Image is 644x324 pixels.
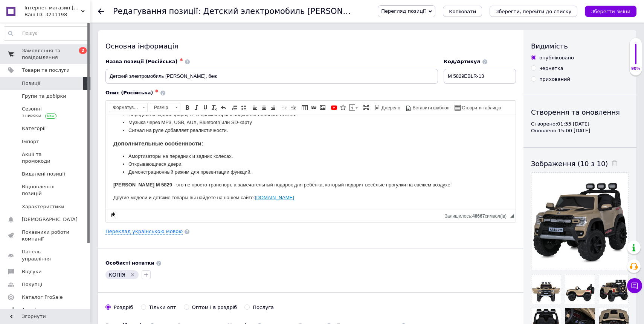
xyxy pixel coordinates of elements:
[445,212,510,219] div: Кiлькiсть символiв
[260,103,268,112] a: По центру
[22,229,70,242] span: Показники роботи компанії
[531,127,629,134] div: Оновлено: 15:00 [DATE]
[591,9,630,14] i: Зберегти зміни
[539,76,570,83] div: прихований
[105,59,178,64] span: Назва позиції (Російська)
[109,103,140,112] span: Форматування
[301,103,309,112] a: Таблиця
[105,41,516,51] div: Основна інформація
[105,90,153,95] span: Опис (Російська)
[253,304,274,311] div: Послуга
[150,103,173,112] span: Розмір
[155,89,159,94] span: ✱
[490,6,577,17] button: Зберегти, перейти до списку
[108,272,125,278] span: КОПІЯ
[453,103,502,112] a: Створити таблицю
[22,248,70,262] span: Панель управління
[22,93,66,100] span: Групи та добірки
[412,105,450,111] span: Вставити шаблон
[330,103,338,112] a: Додати відео з YouTube
[310,103,318,112] a: Вставити/Редагувати посилання (⌘+L)
[180,58,183,62] span: ✱
[380,105,400,111] span: Джерело
[130,272,136,278] svg: Видалити мітку
[192,304,237,311] div: Оптом і в роздріб
[219,103,227,112] a: Повернути (⌘+Z)
[443,6,482,17] button: Копіювати
[461,105,501,111] span: Створити таблицю
[106,115,516,209] iframe: Редактор, B4389C4E-795D-48D6-9FD3-9019FAAFE3D0
[183,103,191,112] a: Жирний (⌘+B)
[105,69,438,84] input: Наприклад, H&M жіноча сукня зелена 38 розмір вечірня максі з блискітками
[22,183,70,197] span: Відновлення позицій
[585,6,636,17] button: Зберегти зміни
[22,307,48,313] span: Аналітика
[22,151,70,165] span: Акції та промокоди
[210,103,218,112] a: Видалити форматування
[531,107,629,117] div: Створення та оновлення
[240,103,248,112] a: Вставити/видалити маркований список
[362,103,370,112] a: Максимізувати
[109,211,118,219] a: Зробити резервну копію зараз
[472,213,485,219] span: 48667
[289,103,298,112] a: Збільшити відступ
[280,103,288,112] a: Зменшити відступ
[149,304,176,311] div: Тільки опт
[105,260,154,266] b: Особисті нотатки
[150,103,180,112] a: Розмір
[381,8,426,14] span: Перегляд позиції
[98,8,104,14] div: Повернутися назад
[113,7,395,16] h1: Редагування позиції: Детский электромобиль джип FORD, беж
[192,103,200,112] a: Курсив (⌘+I)
[22,125,46,132] span: Категорії
[22,138,39,145] span: Імпорт
[531,159,629,168] div: Зображення (10 з 10)
[22,47,70,61] span: Замовлення та повідомлення
[539,65,563,72] div: чернетка
[373,103,401,112] a: Джерело
[109,103,148,112] a: Форматування
[24,5,81,11] span: Інтернет-магазин elfik.in.ua
[531,121,629,127] div: Створено: 01:33 [DATE]
[24,11,90,18] div: Ваш ID: 3231198
[627,278,642,293] button: Чат з покупцем
[22,171,65,177] span: Видалені позиції
[449,9,476,14] span: Копіювати
[269,103,277,112] a: По правому краю
[348,103,359,112] a: Вставити повідомлення
[4,27,89,40] input: Пошук
[496,9,571,14] i: Зберегти, перейти до списку
[539,55,574,61] div: опубліковано
[630,66,642,71] div: 90%
[114,304,133,311] div: Роздріб
[629,38,642,76] div: 90% Якість заповнення
[22,106,70,119] span: Сезонні знижки
[230,103,239,112] a: Вставити/видалити нумерований список
[319,103,327,112] a: Зображення
[105,229,183,235] a: Переклад українською мовою
[510,214,514,218] span: Потягніть для зміни розмірів
[404,103,451,112] a: Вставити шаблон
[22,203,64,210] span: Характеристики
[79,47,87,54] span: 2
[444,59,481,64] span: Код/Артикул
[22,294,63,301] span: Каталог ProSale
[22,216,78,223] span: [DEMOGRAPHIC_DATA]
[22,281,42,288] span: Покупці
[22,268,41,275] span: Відгуки
[251,103,259,112] a: По лівому краю
[22,67,70,74] span: Товари та послуги
[531,41,629,51] div: Видимість
[339,103,347,112] a: Вставити іконку
[22,80,40,87] span: Позиції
